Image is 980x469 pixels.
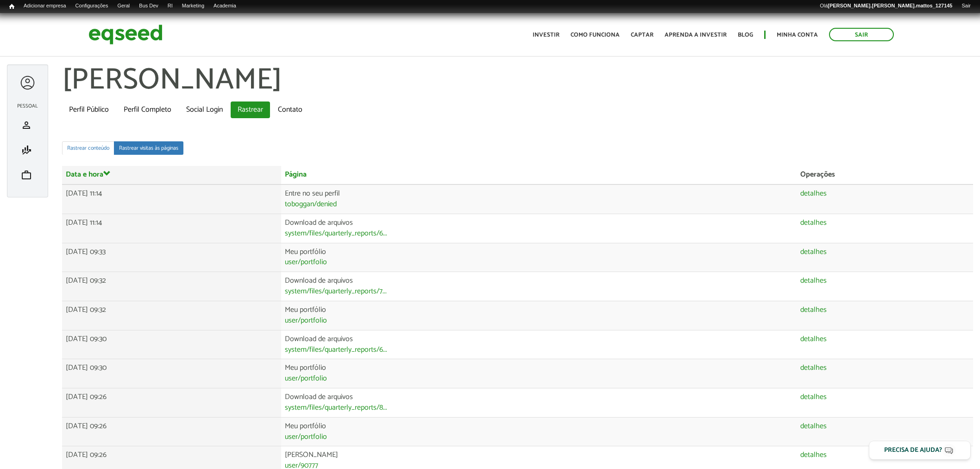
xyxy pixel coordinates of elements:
td: Download de arquivos [281,272,797,301]
td: [DATE] 09:26 [62,388,281,418]
a: Rastrear [231,101,270,118]
a: Sair [829,28,894,41]
td: [DATE] 09:26 [62,417,281,446]
a: Como funciona [571,32,620,38]
a: Blog [738,32,753,38]
a: Perfil Completo [117,101,178,118]
a: system/files/quarterly_reports/6... [285,230,387,237]
th: Operações [797,166,973,184]
td: [DATE] 09:32 [62,272,281,301]
a: detalhes [800,306,827,314]
a: Aprenda a investir [665,32,727,38]
span: work [21,170,32,181]
h1: [PERSON_NAME] [62,64,973,97]
td: Download de arquivos [281,388,797,418]
span: finance_mode [21,145,32,156]
td: [DATE] 09:33 [62,243,281,272]
a: Configurações [71,2,113,10]
a: toboggan/denied [285,201,337,208]
li: Meu portfólio [12,163,43,188]
a: detalhes [800,393,827,401]
a: detalhes [800,336,827,343]
a: Minha conta [777,32,818,38]
a: Perfil Público [62,101,116,118]
a: detalhes [800,451,827,459]
img: EqSeed [88,22,163,47]
a: RI [163,2,177,10]
a: user/portfolio [285,317,327,324]
h2: Pessoal [12,103,43,109]
td: Meu portfólio [281,243,797,272]
td: [DATE] 11:14 [62,184,281,214]
a: Olá[PERSON_NAME].[PERSON_NAME].mattos_127145 [815,2,957,10]
td: Download de arquivos [281,214,797,243]
td: Meu portfólio [281,301,797,330]
span: Início [9,3,14,10]
a: Início [5,2,19,11]
a: detalhes [800,219,827,227]
td: [DATE] 11:14 [62,214,281,243]
td: [DATE] 09:30 [62,359,281,388]
td: Download de arquivos [281,330,797,359]
td: Meu portfólio [281,417,797,446]
a: person [14,120,41,131]
a: detalhes [800,248,827,256]
a: system/files/quarterly_reports/6... [285,346,387,354]
a: Página [285,171,307,178]
td: [DATE] 09:32 [62,301,281,330]
a: Rastrear visitas às páginas [114,141,183,155]
td: Entre no seu perfil [281,184,797,214]
a: Captar [631,32,653,38]
td: Meu portfólio [281,359,797,388]
a: Sair [957,2,975,10]
a: detalhes [800,277,827,285]
a: detalhes [800,423,827,430]
a: Data e hora [66,170,111,178]
a: Academia [209,2,241,10]
td: [DATE] 09:30 [62,330,281,359]
a: work [14,170,41,181]
strong: [PERSON_NAME].[PERSON_NAME].mattos_127145 [828,3,952,8]
li: Meu perfil [12,113,43,138]
a: detalhes [800,364,827,372]
span: person [21,120,32,131]
a: system/files/quarterly_reports/7... [285,288,387,295]
a: Bus Dev [134,2,163,10]
a: Investir [533,32,559,38]
a: Adicionar empresa [19,2,71,10]
a: user/portfolio [285,375,327,382]
a: Rastrear conteúdo [62,141,114,155]
a: user/portfolio [285,259,327,266]
a: system/files/quarterly_reports/8... [285,404,387,412]
a: Expandir menu [19,74,36,91]
a: Contato [271,101,309,118]
a: Social Login [179,101,230,118]
a: user/portfolio [285,433,327,441]
a: detalhes [800,190,827,197]
a: finance_mode [14,145,41,156]
a: Marketing [177,2,209,10]
a: Geral [113,2,134,10]
li: Minha simulação [12,138,43,163]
